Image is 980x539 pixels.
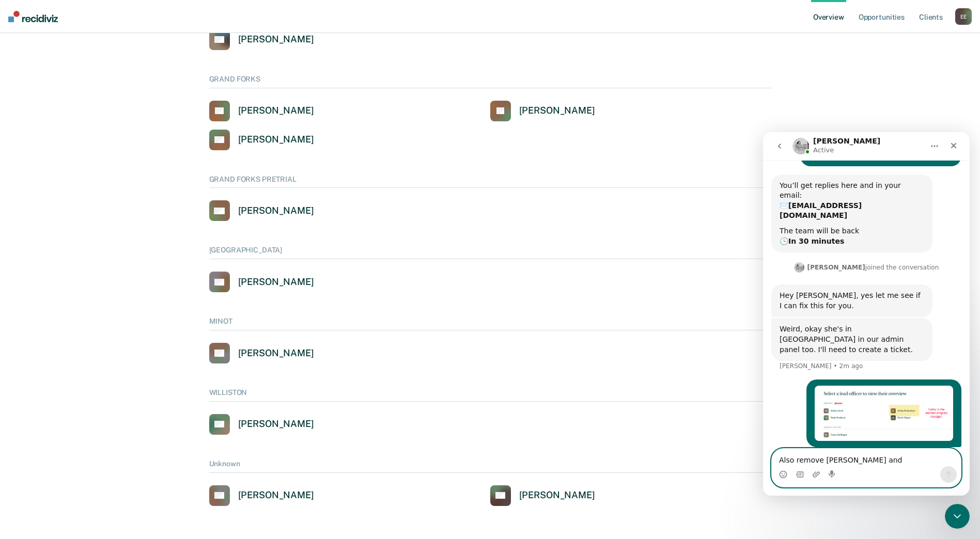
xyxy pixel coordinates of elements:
div: [PERSON_NAME] [238,134,314,146]
div: [PERSON_NAME] [238,276,314,288]
div: GRAND FORKS [209,75,771,88]
a: [PERSON_NAME] [209,101,314,121]
button: EE [955,8,972,25]
div: [PERSON_NAME] [238,205,314,217]
div: [PERSON_NAME] [519,489,595,501]
div: [PERSON_NAME] [238,418,314,430]
div: [PERSON_NAME] [238,347,314,359]
div: [PERSON_NAME] [238,105,314,117]
a: [PERSON_NAME] [209,343,314,363]
div: Unknown [209,459,771,473]
a: [PERSON_NAME] [209,414,314,435]
a: [PERSON_NAME] [490,485,595,506]
img: Recidiviz [8,11,58,22]
a: [PERSON_NAME] [209,272,314,292]
a: [PERSON_NAME] [209,200,314,221]
a: [PERSON_NAME] [209,130,314,150]
div: GRAND FORKS PRETRIAL [209,175,771,188]
a: [PERSON_NAME] [209,485,314,506]
iframe: Intercom live chat [945,504,970,529]
div: E E [955,8,972,25]
div: WILLISTON [209,388,771,402]
div: [GEOGRAPHIC_DATA] [209,246,771,259]
div: [PERSON_NAME] [238,489,314,501]
div: MINOT [209,317,771,330]
iframe: Intercom live chat [763,132,970,496]
a: [PERSON_NAME] [209,29,314,50]
div: [PERSON_NAME] [238,34,314,45]
div: [PERSON_NAME] [519,105,595,117]
a: [PERSON_NAME] [490,101,595,121]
